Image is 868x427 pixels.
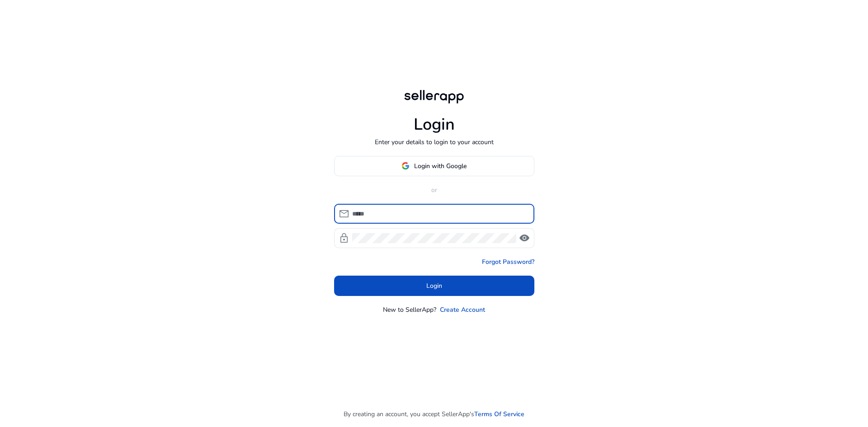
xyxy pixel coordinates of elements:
p: New to SellerApp? [383,305,436,314]
a: Terms Of Service [474,409,524,419]
button: Login with Google [334,156,534,176]
button: Login [334,276,534,296]
span: mail [339,208,349,219]
span: Login with Google [414,161,467,171]
h1: Login [414,115,455,134]
span: Login [426,281,442,291]
a: Forgot Password? [482,257,534,267]
a: Create Account [440,305,485,314]
img: google-logo.svg [401,162,410,170]
span: visibility [519,233,530,244]
p: or [334,185,534,195]
span: lock [339,233,349,244]
p: Enter your details to login to your account [375,137,494,147]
